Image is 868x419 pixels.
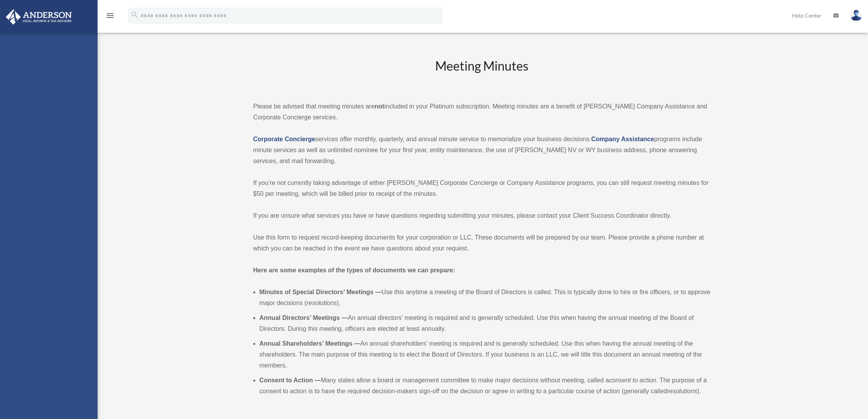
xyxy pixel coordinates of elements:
[253,101,711,123] p: Please be advised that meeting minutes are included in your Platinum subscription. Meeting minute...
[260,312,711,334] li: An annual directors’ meeting is required and is generally scheduled. Use this when having the ann...
[253,210,711,221] p: If you are unsure what services you have or have questions regarding submitting your minutes, ple...
[260,289,382,295] b: Minutes of Special Directors’ Meetings —
[253,136,315,142] a: Corporate Concierge
[591,136,654,142] a: Company Assistance
[253,267,455,273] strong: Here are some examples of the types of documents we can prepare:
[260,287,711,309] li: Use this anytime a meeting of the Board of Directors is called. This is typically done to hire or...
[667,388,697,394] em: resolutions
[253,232,711,254] p: Use this form to request record-keeping documents for your corporation or LLC. These documents wi...
[260,340,361,347] b: Annual Shareholders’ Meetings —
[850,10,862,21] img: User Pic
[306,300,336,306] em: resolutions
[253,134,711,167] p: services offer monthly, quarterly, and annual minute service to memorialize your business decisio...
[105,11,115,20] i: menu
[253,57,711,90] h2: Meeting Minutes
[260,314,348,321] b: Annual Directors’ Meetings —
[130,11,139,19] i: search
[609,377,638,383] em: consent to
[260,338,711,371] li: An annual shareholders’ meeting is required and is generally scheduled. Use this when having the ...
[375,103,384,110] strong: not
[253,178,711,199] p: If you’re not currently taking advantage of either [PERSON_NAME] Corporate Concierge or Company A...
[260,377,321,383] b: Consent to Action —
[260,375,711,397] li: Many states allow a board or management committee to make major decisions without meeting, called...
[105,14,115,20] a: menu
[4,9,74,25] img: Anderson Advisors Platinum Portal
[640,377,656,383] em: action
